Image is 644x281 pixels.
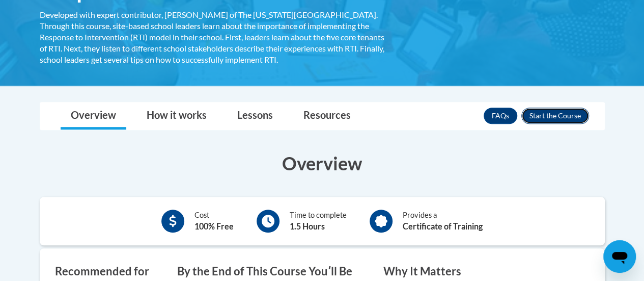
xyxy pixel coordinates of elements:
[136,103,217,130] a: How it works
[194,210,234,233] div: Cost
[521,108,589,124] button: Enroll
[290,221,325,231] b: 1.5 Hours
[484,108,517,124] a: FAQs
[603,240,636,273] iframe: Button to launch messaging window
[403,221,483,231] b: Certificate of Training
[194,221,234,231] b: 100% Free
[55,264,162,279] h3: Recommended for
[227,103,283,130] a: Lessons
[61,103,126,130] a: Overview
[383,264,574,279] h3: Why It Matters
[293,103,361,130] a: Resources
[403,210,483,233] div: Provides a
[290,210,347,233] div: Time to complete
[40,150,605,176] h3: Overview
[40,9,391,65] div: Developed with expert contributor, [PERSON_NAME] of The [US_STATE][GEOGRAPHIC_DATA]. Through this...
